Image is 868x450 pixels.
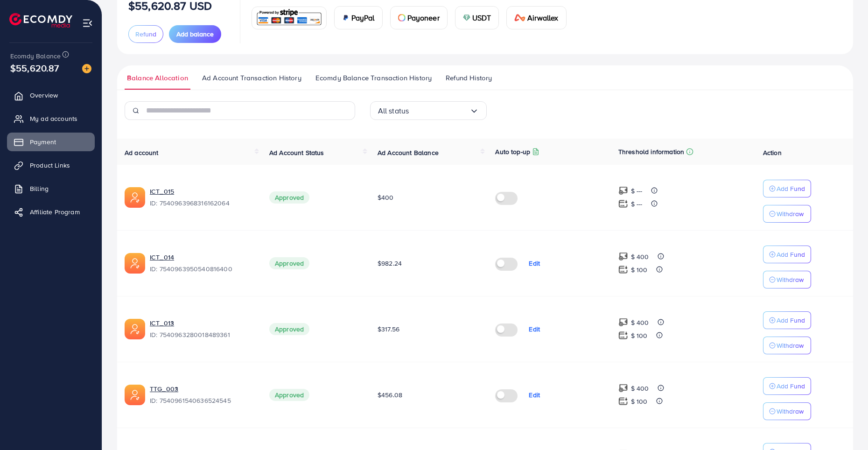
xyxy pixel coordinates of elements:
[315,73,432,83] span: Ecomdy Balance Transaction History
[763,205,811,223] button: Withdraw
[125,253,145,274] img: ic-ads-acc.e4c84228.svg
[269,191,309,204] span: Approved
[618,199,628,209] img: top-up amount
[618,383,628,393] img: top-up amount
[370,101,487,120] div: Search for option
[455,6,499,29] a: cardUSDT
[127,73,188,83] span: Balance Allocation
[7,86,95,105] a: Overview
[269,148,324,157] span: Ad Account Status
[202,73,301,83] span: Ad Account Transaction History
[631,264,648,275] p: $ 100
[82,18,93,28] img: menu
[150,198,254,208] span: ID: 7540963968316162064
[30,137,56,147] span: Payment
[763,402,811,420] button: Withdraw
[529,258,540,269] p: Edit
[777,183,805,194] p: Add Fund
[125,319,145,339] img: ic-ads-acc.e4c84228.svg
[150,187,254,196] a: ICT_015
[378,259,402,268] span: $982.24
[463,14,470,21] img: card
[763,271,811,288] button: Withdraw
[7,109,95,128] a: My ad accounts
[631,185,643,197] p: $ ---
[125,148,159,157] span: Ad account
[82,64,91,73] img: image
[269,257,309,269] span: Approved
[150,384,254,394] a: TTG_003
[169,25,221,43] button: Add balance
[378,148,439,157] span: Ad Account Balance
[777,315,805,326] p: Add Fund
[10,61,59,75] span: $55,620.87
[7,156,95,175] a: Product Links
[777,274,804,285] p: Withdraw
[631,251,649,262] p: $ 400
[10,51,61,61] span: Ecomdy Balance
[777,249,805,260] p: Add Fund
[529,389,540,401] p: Edit
[342,14,350,21] img: card
[631,396,648,407] p: $ 100
[529,323,540,335] p: Edit
[30,114,77,123] span: My ad accounts
[618,265,628,274] img: top-up amount
[150,264,254,274] span: ID: 7540963950540816400
[125,187,145,208] img: ic-ads-acc.e4c84228.svg
[618,330,628,340] img: top-up amount
[378,104,409,118] span: All status
[763,337,811,354] button: Withdraw
[7,179,95,198] a: Billing
[150,384,254,406] div: <span class='underline'>TTG_003</span></br>7540961540636524545
[150,253,254,274] div: <span class='underline'>ICT_014</span></br>7540963950540816400
[631,383,649,394] p: $ 400
[176,29,214,39] span: Add balance
[631,330,648,341] p: $ 100
[378,390,402,400] span: $456.08
[334,6,383,29] a: cardPayPal
[390,6,448,29] a: cardPayoneer
[30,184,49,193] span: Billing
[135,29,156,39] span: Refund
[125,385,145,405] img: ic-ads-acc.e4c84228.svg
[255,8,323,28] img: card
[150,253,254,262] a: ICT_014
[9,13,72,28] img: logo
[618,146,684,157] p: Threshold information
[763,377,811,395] button: Add Fund
[506,6,566,29] a: cardAirwallex
[269,323,309,335] span: Approved
[446,73,492,83] span: Refund History
[763,180,811,197] button: Add Fund
[472,12,491,23] span: USDT
[763,311,811,329] button: Add Fund
[618,252,628,261] img: top-up amount
[269,389,309,401] span: Approved
[150,187,254,208] div: <span class='underline'>ICT_015</span></br>7540963968316162064
[407,12,440,23] span: Payoneer
[7,203,95,221] a: Affiliate Program
[495,146,530,157] p: Auto top-up
[7,133,95,151] a: Payment
[763,148,782,157] span: Action
[252,7,327,29] a: card
[777,406,804,417] p: Withdraw
[618,317,628,327] img: top-up amount
[398,14,406,21] img: card
[30,207,80,217] span: Affiliate Program
[409,104,469,118] input: Search for option
[777,208,804,219] p: Withdraw
[128,25,163,43] button: Refund
[777,380,805,392] p: Add Fund
[150,396,254,405] span: ID: 7540961540636524545
[150,330,254,339] span: ID: 7540963280018489361
[631,317,649,328] p: $ 400
[378,324,399,334] span: $317.56
[378,193,394,202] span: $400
[514,14,525,21] img: card
[527,12,558,23] span: Airwallex
[763,246,811,263] button: Add Fund
[150,318,254,340] div: <span class='underline'>ICT_013</span></br>7540963280018489361
[618,186,628,196] img: top-up amount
